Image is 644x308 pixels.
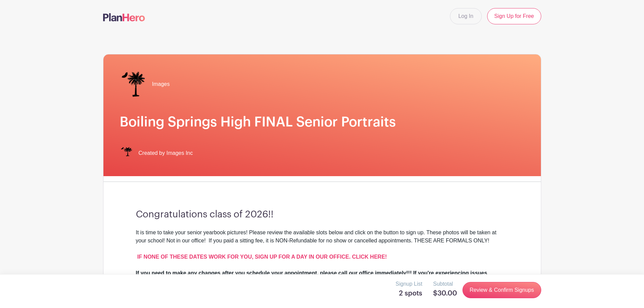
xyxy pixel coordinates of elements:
[120,71,147,98] img: IMAGES%20logo%20transparenT%20PNG%20s.png
[136,209,508,220] h3: Congratulations class of 2026!!
[136,270,487,284] strong: If you need to make any changes after you schedule your appointment, please call our office immed...
[152,80,170,88] span: Images
[103,13,145,21] img: logo-507f7623f17ff9eddc593b1ce0a138ce2505c220e1c5a4e2b4648c50719b7d32.svg
[136,229,508,269] div: It is time to take your senior yearbook pictures! Please review the available slots below and cli...
[136,269,508,302] div: If you've already entered your card information and notice a delay in processing, —give us a call...
[450,8,482,24] a: Log In
[139,149,193,157] span: Created by Images Inc
[433,289,457,298] h5: $30.00
[396,289,422,298] h5: 2 spots
[120,146,133,160] img: IMAGES%20logo%20transparenT%20PNG%20s.png
[120,114,525,130] h1: Boiling Springs High FINAL Senior Portraits
[487,8,541,24] a: Sign Up for Free
[462,282,541,298] a: Review & Confirm Signups
[137,254,387,260] a: IF NONE OF THESE DATES WORK FOR YOU, SIGN UP FOR A DAY IN OUR OFFICE. CLICK HERE!
[396,280,422,288] p: Signup List
[433,280,457,288] p: Subtotal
